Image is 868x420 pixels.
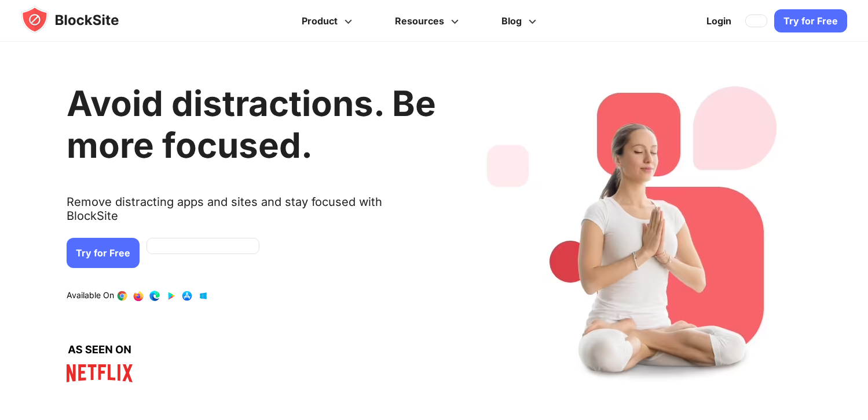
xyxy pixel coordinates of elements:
[21,6,141,34] img: blocksite-icon.5d769676.svg
[774,9,847,32] a: Try for Free
[67,195,436,232] text: Remove distracting apps and sites and stay focused with BlockSite
[67,290,114,302] text: Available On
[699,7,738,35] a: Login
[67,82,436,166] h1: Avoid distractions. Be more focused.
[67,238,140,268] a: Try for Free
